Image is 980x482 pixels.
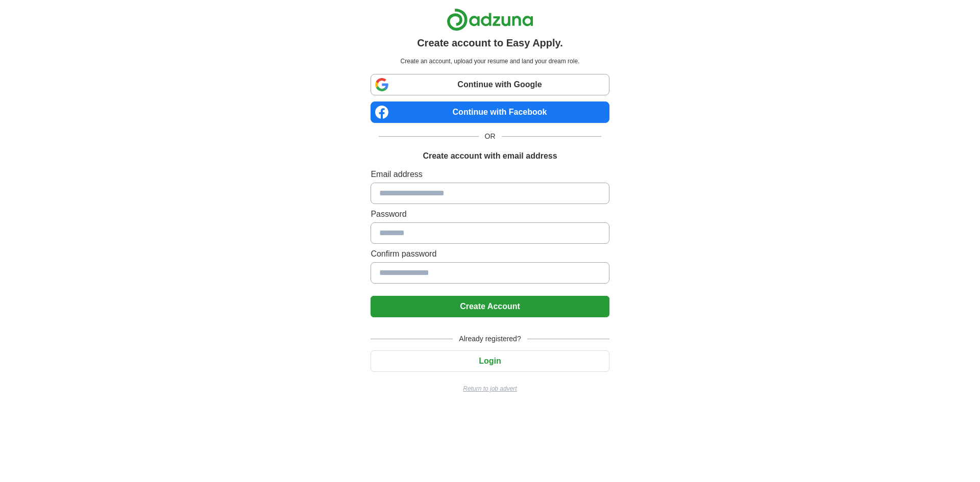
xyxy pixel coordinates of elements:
[371,357,609,365] a: Login
[479,131,502,142] span: OR
[371,350,609,372] button: Login
[453,334,527,344] span: Already registered?
[371,168,609,181] label: Email address
[373,57,607,66] p: Create an account, upload your resume and land your dream role.
[371,296,609,317] button: Create Account
[423,150,557,162] h1: Create account with email address
[371,208,609,220] label: Password
[417,35,563,50] h1: Create account to Easy Apply.
[447,8,533,31] img: Adzuna logo
[371,248,609,260] label: Confirm password
[371,384,609,393] a: Return to job advert
[371,102,609,123] a: Continue with Facebook
[371,74,609,95] a: Continue with Google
